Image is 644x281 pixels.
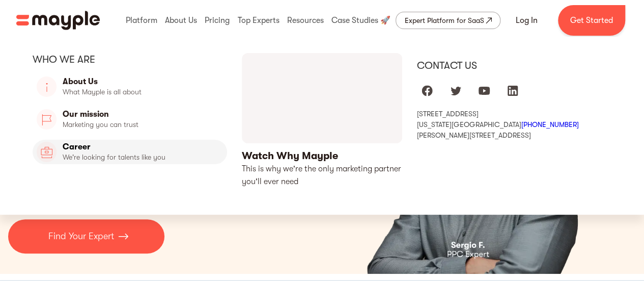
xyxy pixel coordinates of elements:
a: Mayple at LinkedIn [502,81,523,101]
div: Resources [285,4,326,37]
div: Platform [123,4,160,37]
a: Get Started [558,5,625,36]
img: Mayple logo [16,11,100,30]
div: Contact us [417,59,611,72]
img: youtube logo [478,85,490,97]
div: Who we are [33,53,227,66]
iframe: Chat Widget [461,163,644,281]
img: facebook logo [421,85,433,97]
a: Mayple at Facebook [417,81,437,101]
div: Expert Platform for SaaS [404,14,484,27]
a: open lightbox [242,53,402,188]
a: Log In [503,8,550,33]
a: Mayple at Twitter [445,81,466,101]
div: Pricing [202,4,232,37]
a: home [16,11,100,30]
p: Find Your Expert [48,229,114,243]
div: [STREET_ADDRESS] [US_STATE][GEOGRAPHIC_DATA] [PERSON_NAME][STREET_ADDRESS] [417,109,611,140]
img: twitter logo [450,85,462,97]
a: Mayple at Youtube [474,81,494,101]
a: Expert Platform for SaaS [396,12,500,29]
div: Top Experts [235,4,282,37]
a: Find Your Expert [8,219,164,253]
img: linkedIn [507,85,519,97]
a: [PHONE_NUMBER] [521,120,579,129]
div: וידג'ט של צ'אט [461,163,644,281]
div: About Us [162,4,200,37]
